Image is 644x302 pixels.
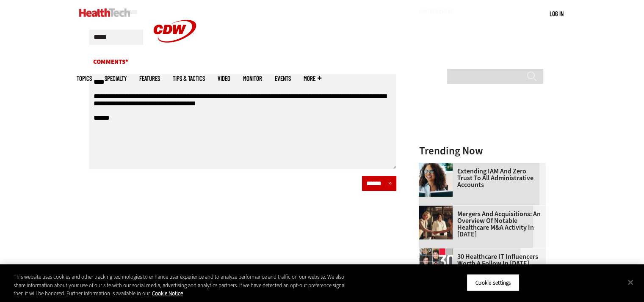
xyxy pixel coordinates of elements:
[79,8,130,17] img: Home
[243,75,262,82] a: MonITor
[139,75,160,82] a: Features
[419,206,453,239] img: business leaders shake hands in conference room
[419,248,453,282] img: collage of influencers
[419,206,457,212] a: business leaders shake hands in conference room
[419,17,546,123] iframe: advertisement
[173,75,205,82] a: Tips & Tactics
[152,290,183,297] a: More information about your privacy
[143,56,207,65] a: CDW
[419,163,453,197] img: Administrative assistant
[419,146,546,156] h3: Trending Now
[304,75,321,82] span: More
[550,10,564,17] a: Log in
[218,75,230,82] a: Video
[419,211,541,238] a: Mergers and Acquisitions: An Overview of Notable Healthcare M&A Activity in [DATE]
[275,75,291,82] a: Events
[550,9,564,18] div: User menu
[419,168,541,188] a: Extending IAM and Zero Trust to All Administrative Accounts
[419,253,541,267] a: 30 Healthcare IT Influencers Worth a Follow in [DATE]
[419,163,457,170] a: Administrative assistant
[14,273,354,298] div: This website uses cookies and other tracking technologies to enhance user experience and to analy...
[419,248,457,255] a: collage of influencers
[621,273,640,291] button: Close
[77,75,92,82] span: Topics
[467,274,520,291] button: Cookie Settings
[105,75,127,82] span: Specialty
